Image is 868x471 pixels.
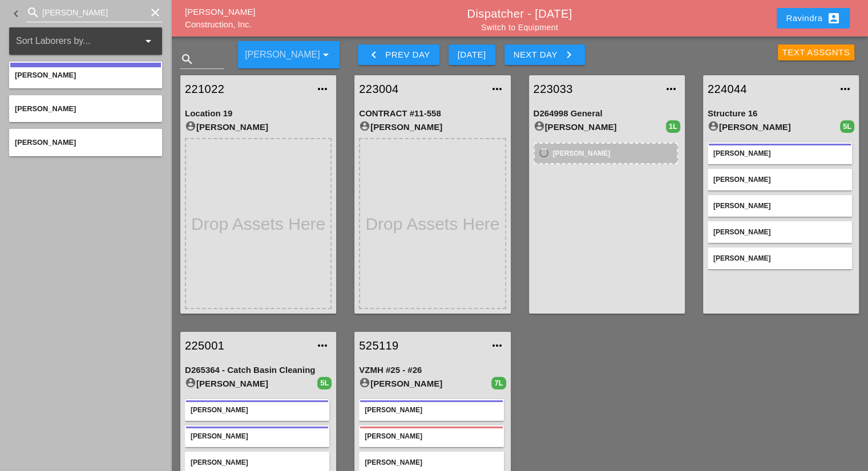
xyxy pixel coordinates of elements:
[708,80,831,98] a: 224044
[359,120,506,134] div: [PERSON_NAME]
[185,120,332,134] div: [PERSON_NAME]
[666,120,680,133] div: 1L
[185,80,309,98] a: 221022
[180,52,194,66] i: search
[359,337,483,354] a: 525119
[42,3,146,22] input: Search for laborer
[534,120,666,134] div: [PERSON_NAME]
[840,120,854,133] div: 5L
[708,107,854,120] div: Structure 16
[367,48,430,62] div: Prev Day
[514,48,576,62] div: Next Day
[713,174,846,185] div: [PERSON_NAME]
[782,46,850,59] div: Text Assgnts
[358,44,439,65] button: Prev Day
[553,148,672,159] div: [PERSON_NAME]
[458,48,486,62] div: [DATE]
[534,80,657,98] a: 223033
[185,7,255,30] a: [PERSON_NAME] Construction, Inc.
[359,107,506,120] div: CONTRACT #11-558
[15,104,76,113] span: [PERSON_NAME]
[359,377,370,388] i: account_circle
[316,339,329,352] i: more_horiz
[359,80,483,98] a: 223004
[367,48,381,62] i: keyboard_arrow_left
[185,120,196,132] i: account_circle
[713,201,846,211] div: [PERSON_NAME]
[185,377,196,388] i: account_circle
[708,120,719,132] i: account_circle
[713,148,846,159] div: [PERSON_NAME]
[838,82,852,96] i: more_horiz
[504,44,585,65] button: Next Day
[467,7,572,20] a: Dispatcher - [DATE]
[365,457,498,468] div: [PERSON_NAME]
[191,405,324,415] div: [PERSON_NAME]
[185,377,317,391] div: [PERSON_NAME]
[185,107,332,120] div: Location 19
[786,11,841,25] div: Ravindra
[827,11,841,25] i: account_box
[778,44,855,60] button: Text Assgnts
[490,82,504,96] i: more_horiz
[664,82,678,96] i: more_horiz
[534,120,545,132] i: account_circle
[359,120,370,132] i: account_circle
[319,48,333,62] i: arrow_drop_down
[142,34,155,48] i: arrow_drop_down
[562,48,576,62] i: keyboard_arrow_right
[359,377,491,391] div: [PERSON_NAME]
[534,107,680,120] div: D264998 General
[316,82,329,96] i: more_horiz
[713,227,846,237] div: [PERSON_NAME]
[490,339,504,352] i: more_horiz
[26,6,40,19] i: search
[317,377,332,389] div: 5L
[481,23,558,32] a: Switch to Equipment
[449,44,495,65] button: [DATE]
[185,337,309,354] a: 225001
[148,6,162,19] i: clear
[777,8,850,29] button: Ravindra
[365,431,498,441] div: [PERSON_NAME]
[15,71,76,79] span: [PERSON_NAME]
[708,120,840,134] div: [PERSON_NAME]
[491,377,506,389] div: 7L
[365,405,498,415] div: [PERSON_NAME]
[191,457,324,468] div: [PERSON_NAME]
[713,253,846,263] div: [PERSON_NAME]
[359,364,506,377] div: VZMH #25 - #26
[185,364,332,377] div: D265364 - Catch Basin Cleaning
[191,431,324,441] div: [PERSON_NAME]
[9,7,23,21] i: keyboard_arrow_left
[15,138,76,147] span: [PERSON_NAME]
